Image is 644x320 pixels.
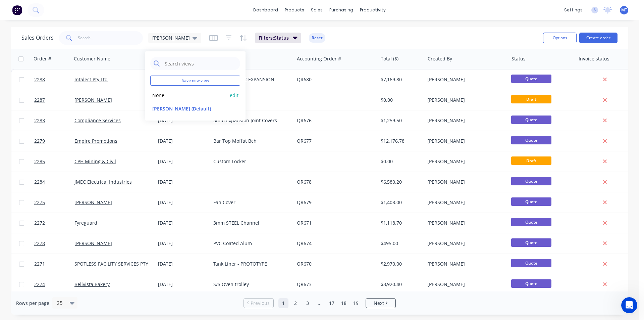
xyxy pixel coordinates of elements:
[74,261,159,267] a: SPOTLESS FACILITY SERVICES PTY. LTD
[241,298,398,308] ul: Pagination
[34,110,74,131] a: 2283
[512,55,526,62] div: Status
[427,117,502,124] div: [PERSON_NAME]
[297,76,312,83] a: QR680
[74,240,112,246] a: [PERSON_NAME]
[381,138,420,144] div: $12,176.78
[74,97,112,103] a: [PERSON_NAME]
[281,5,308,15] div: products
[34,76,45,83] span: 2288
[74,158,116,165] a: CPH Mining & Civil
[213,199,288,206] div: Fan Cover
[381,97,420,103] div: $0.00
[309,33,325,43] button: Reset
[511,116,551,124] span: Quote
[381,261,420,267] div: $2,970.00
[327,298,337,308] a: Page 17
[150,91,227,99] button: None
[74,281,110,287] a: Bellvista Bakery
[74,179,132,185] a: JMEC Electrical Industries
[381,179,420,185] div: $6,580.20
[34,55,51,62] div: Order #
[381,158,420,165] div: $0.00
[381,281,420,288] div: $3,920.40
[213,117,288,124] div: 3mm Expansion Joint Covers
[34,138,45,144] span: 2279
[158,220,208,226] div: [DATE]
[34,117,45,124] span: 2283
[34,151,74,172] a: 2285
[74,76,108,83] a: Intalect Pty Ltd
[158,281,208,288] div: [DATE]
[374,300,384,307] span: Next
[213,240,288,247] div: PVC Coated Alum
[427,199,502,206] div: [PERSON_NAME]
[427,281,502,288] div: [PERSON_NAME]
[34,97,45,103] span: 2287
[511,238,551,247] span: Quote
[34,192,74,213] a: 2275
[427,179,502,185] div: [PERSON_NAME]
[152,34,190,41] span: [PERSON_NAME]
[78,31,143,45] input: Search...
[278,298,288,308] a: Page 1 is your current page
[158,240,208,247] div: [DATE]
[297,261,312,267] a: QR670
[621,7,627,13] span: MT
[74,138,117,144] a: Empire Promotions
[150,76,240,86] button: Save new view
[339,298,349,308] a: Page 18
[34,199,45,206] span: 2275
[428,55,452,62] div: Created By
[150,105,227,112] button: [PERSON_NAME] (Default)
[297,240,312,246] a: QR674
[34,131,74,151] a: 2279
[511,279,551,288] span: Quote
[427,138,502,144] div: [PERSON_NAME]
[34,220,45,226] span: 2272
[511,156,551,165] span: Draft
[213,76,288,83] div: RBH - CARDIAC EXPANSION
[12,5,22,15] img: Factory
[297,220,312,226] a: QR671
[290,298,301,308] a: Page 2
[511,177,551,185] span: Quote
[315,298,325,308] a: Jump forward
[34,274,74,294] a: 2274
[381,220,420,226] div: $1,118.70
[251,300,270,307] span: Previous
[213,220,288,226] div: 3mm STEEL Channel
[259,35,289,41] span: Filters: Status
[621,297,637,313] iframe: Intercom live chat
[158,158,208,165] div: [DATE]
[158,179,208,185] div: [DATE]
[511,218,551,226] span: Quote
[579,55,609,62] div: Invoice status
[74,55,110,62] div: Customer Name
[543,33,577,43] button: Options
[34,158,45,165] span: 2285
[511,95,551,103] span: Draft
[74,117,121,124] a: Compliance Services
[366,300,395,307] a: Next page
[230,92,238,99] button: edit
[381,55,398,62] div: Total ($)
[427,261,502,267] div: [PERSON_NAME]
[158,261,208,267] div: [DATE]
[381,199,420,206] div: $1,408.00
[255,33,301,43] button: Filters:Status
[244,300,273,307] a: Previous page
[34,281,45,288] span: 2274
[74,199,112,205] a: [PERSON_NAME]
[297,55,341,62] div: Accounting Order #
[34,213,74,233] a: 2272
[34,172,74,192] a: 2284
[34,240,45,247] span: 2278
[427,76,502,83] div: [PERSON_NAME]
[303,298,313,308] a: Page 3
[297,281,312,287] a: QR673
[158,199,208,206] div: [DATE]
[381,117,420,124] div: $1,259.50
[21,35,54,41] h1: Sales Orders
[297,199,312,205] a: QR679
